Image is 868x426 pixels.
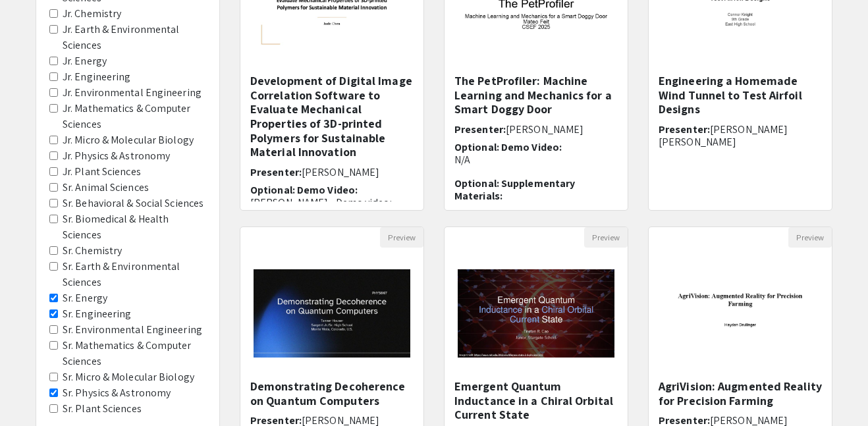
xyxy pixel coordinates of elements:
[63,259,206,290] label: Sr. Earth & Environmental Sciences
[454,153,618,166] p: N/A
[250,166,414,178] h6: Presenter:
[63,243,122,259] label: Sr. Chemistry
[63,180,149,196] label: Sr. Animal Sciences
[454,140,562,154] span: Optional: Demo Video:
[63,6,121,22] label: Jr. Chemistry
[63,322,202,338] label: Sr. Environmental Engineering
[63,306,132,322] label: Sr. Engineering
[659,74,822,117] h5: Engineering a Homemade Wind Tunnel to Test Airfoil Designs
[63,85,202,101] label: Jr. Environmental Engineering
[63,211,206,243] label: Sr. Biomedical & Health Sciences
[63,385,171,401] label: Sr. Physics & Astronomy
[250,196,414,221] p: [PERSON_NAME] - Demo video:
[454,176,575,203] span: Optional: Supplementary Materials:
[63,53,107,69] label: Jr. Energy
[659,122,788,149] span: [PERSON_NAME] [PERSON_NAME]
[454,74,618,117] h5: The PetProfiler: Machine Learning and Mechanics for a Smart Doggy Door
[649,256,832,371] img: <p class="ql-align-center"><strong style="background-color: transparent; color: rgb(0, 0, 0);">Ag...
[240,256,423,371] img: <p>Demonstrating Decoherence on Quantum Computers</p>
[63,164,141,180] label: Jr. Plant Sciences
[659,123,822,148] h6: Presenter:
[63,290,107,306] label: Sr. Energy
[506,122,583,136] span: [PERSON_NAME]
[788,227,832,248] button: Preview
[10,367,56,416] iframe: Chat
[584,227,628,248] button: Preview
[454,379,618,422] h5: Emergent Quantum Inductance in a Chiral Orbital Current State
[63,338,206,369] label: Sr. Mathematics & Computer Sciences
[63,196,203,211] label: Sr. Behavioral & Social Sciences
[250,183,358,197] span: Optional: Demo Video:
[380,227,423,248] button: Preview
[63,401,142,417] label: Sr. Plant Sciences
[454,123,618,136] h6: Presenter:
[659,379,822,408] h5: AgriVision: Augmented Reality for Precision Farming
[250,379,414,408] h5: Demonstrating Decoherence on Quantum Computers
[63,101,206,132] label: Jr. Mathematics & Computer Sciences
[63,69,131,85] label: Jr. Engineering
[63,22,206,53] label: Jr. Earth & Environmental Sciences
[445,256,628,371] img: <p>Emergent Quantum Inductance in a Chiral Orbital Current State</p>
[63,132,194,148] label: Jr. Micro & Molecular Biology
[250,74,414,159] h5: Development of Digital Image Correlation Software to Evaluate Mechanical Properties of 3D-printed...
[63,148,170,164] label: Jr. Physics & Astronomy
[63,369,194,385] label: Sr. Micro & Molecular Biology
[302,165,379,179] span: [PERSON_NAME]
